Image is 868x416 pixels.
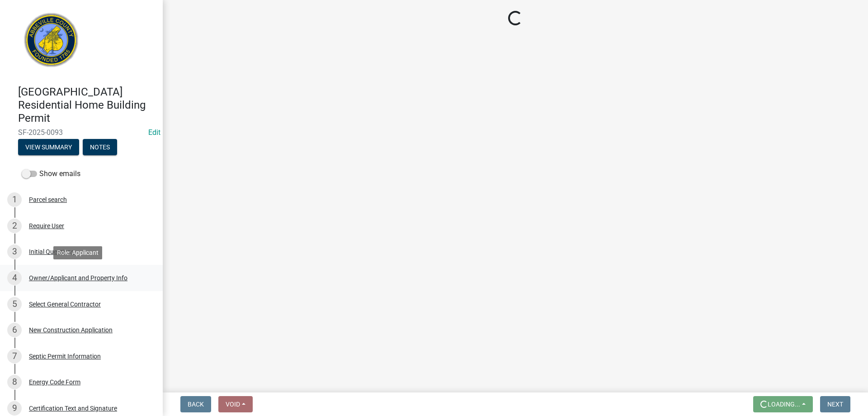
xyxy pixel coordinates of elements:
button: Notes [83,139,117,155]
div: 4 [7,271,22,285]
div: Septic Permit Information [29,353,101,359]
div: Certification Text and Signature [29,405,117,411]
button: View Summary [18,139,79,155]
img: Abbeville County, South Carolina [18,10,85,76]
span: SF-2025-0093 [18,128,145,137]
wm-modal-confirm: Edit Application Number [148,128,160,137]
button: Loading... [753,396,813,412]
div: 3 [7,244,22,259]
div: 8 [7,375,22,389]
label: Show emails [22,168,80,179]
div: 6 [7,323,22,337]
span: Back [188,401,204,408]
div: Parcel search [29,196,67,203]
div: Energy Code Form [29,379,80,385]
div: Select General Contractor [29,301,101,307]
div: 1 [7,192,22,207]
button: Next [820,396,850,412]
div: 5 [7,297,22,311]
wm-modal-confirm: Notes [83,144,117,152]
h4: [GEOGRAPHIC_DATA] Residential Home Building Permit [18,86,156,124]
wm-modal-confirm: Summary [18,144,79,152]
span: Next [827,401,843,408]
div: 9 [7,401,22,416]
div: Initial Questions [29,249,74,255]
div: Owner/Applicant and Property Info [29,275,127,281]
a: Edit [148,128,160,137]
div: Require User [29,223,64,229]
span: Void [226,401,240,408]
div: 2 [7,219,22,233]
span: Loading... [768,401,800,408]
button: Back [180,396,211,412]
div: New Construction Application [29,327,113,333]
div: Role: Applicant [53,246,102,259]
button: Void [218,396,253,412]
div: 7 [7,349,22,363]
